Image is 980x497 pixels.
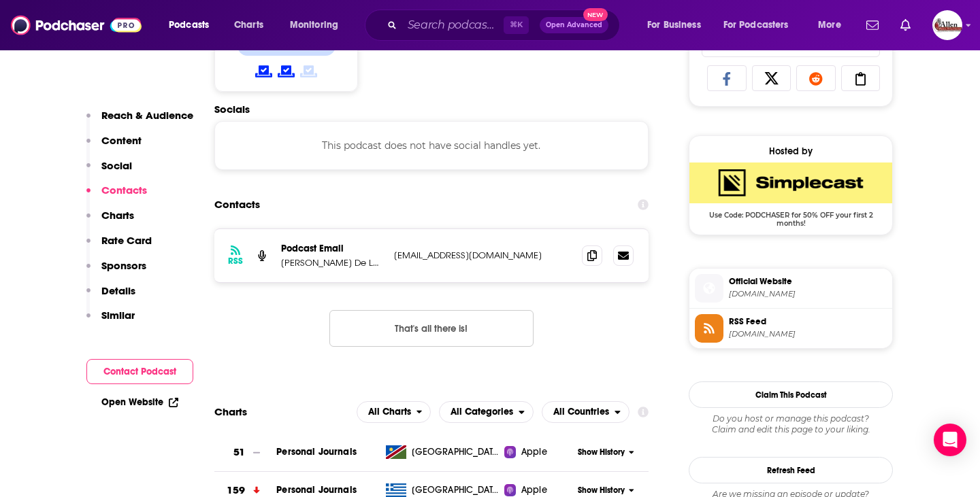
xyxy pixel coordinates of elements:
[723,16,789,35] span: For Podcasters
[101,159,132,172] p: Social
[521,445,547,459] span: Apple
[689,381,893,408] button: Claim This Podcast
[932,10,962,40] img: User Profile
[729,275,887,288] span: Official Website
[380,445,505,459] a: [GEOGRAPHIC_DATA]
[394,250,571,261] p: [EMAIL_ADDRESS][DOMAIN_NAME]
[86,234,152,259] button: Rate Card
[234,16,263,35] span: Charts
[86,359,193,384] button: Contact Podcast
[86,309,135,334] button: Similar
[841,65,881,91] a: Copy Link
[695,314,887,343] a: RSS Feed[DOMAIN_NAME]
[280,14,356,36] button: open menu
[504,483,573,497] a: Apple
[729,289,887,299] span: substack.com
[796,65,836,91] a: Share on Reddit
[281,243,383,254] p: Podcast Email
[895,14,916,37] a: Show notifications dropdown
[439,401,534,423] h2: Categories
[521,483,547,497] span: Apple
[402,14,504,36] input: Search podcasts, credits, & more...
[276,484,357,496] a: Personal Journals
[101,234,152,247] p: Rate Card
[689,413,893,435] div: Claim and edit this page to your liking.
[689,162,892,203] img: SimpleCast Deal: Use Code: PODCHASER for 50% OFF your first 2 months!
[101,134,142,147] p: Content
[689,145,892,157] div: Hosted by
[934,424,966,456] div: Open Intercom Messenger
[86,209,134,234] button: Charts
[752,65,791,91] a: Share on X/Twitter
[225,14,272,36] a: Charts
[86,284,135,309] button: Details
[689,203,892,228] span: Use Code: PODCHASER for 50% OFF your first 2 months!
[101,209,134,222] p: Charts
[276,446,357,458] a: Personal Journals
[214,192,260,218] h2: Contacts
[86,159,132,184] button: Social
[11,12,142,38] img: Podchaser - Follow, Share and Rate Podcasts
[329,310,534,347] button: Nothing here.
[101,109,193,122] p: Reach & Audience
[86,134,142,159] button: Content
[86,259,146,284] button: Sponsors
[504,16,529,34] span: ⌘ K
[808,14,858,36] button: open menu
[546,22,602,29] span: Open Advanced
[540,17,608,33] button: Open AdvancedNew
[451,407,513,417] span: All Categories
[214,121,649,170] div: This podcast does not have social handles yet.
[578,485,625,496] span: Show History
[729,315,887,328] span: RSS Feed
[932,10,962,40] button: Show profile menu
[553,407,609,417] span: All Countries
[504,445,573,459] a: Apple
[583,8,608,21] span: New
[214,405,247,418] h2: Charts
[574,485,639,496] button: Show History
[647,16,701,35] span: For Business
[380,483,505,497] a: [GEOGRAPHIC_DATA]
[695,274,887,303] a: Official Website[DOMAIN_NAME]
[932,10,962,40] span: Logged in as AllenMedia
[542,401,630,423] h2: Countries
[818,16,841,35] span: More
[729,329,887,339] span: feeds.simplecast.com
[214,434,276,471] a: 51
[357,401,431,423] button: open menu
[233,445,245,460] h3: 51
[412,483,500,497] span: Greece
[357,401,431,423] h2: Platforms
[861,14,884,37] a: Show notifications dropdown
[169,16,209,35] span: Podcasts
[689,162,892,226] a: SimpleCast Deal: Use Code: PODCHASER for 50% OFF your first 2 months!
[707,65,747,91] a: Share on Facebook
[638,14,718,36] button: open menu
[689,413,893,424] span: Do you host or manage this podcast?
[281,257,383,269] p: [PERSON_NAME] De La [PERSON_NAME]
[101,396,178,408] a: Open Website
[574,447,639,458] button: Show History
[86,184,147,209] button: Contacts
[578,447,625,458] span: Show History
[228,256,243,267] h3: RSS
[378,10,633,41] div: Search podcasts, credits, & more...
[214,103,649,116] h2: Socials
[412,445,500,459] span: Namibia
[290,16,338,35] span: Monitoring
[101,284,135,297] p: Details
[689,457,893,483] button: Refresh Feed
[439,401,534,423] button: open menu
[101,259,146,272] p: Sponsors
[86,109,193,134] button: Reach & Audience
[542,401,630,423] button: open menu
[368,407,411,417] span: All Charts
[101,184,147,196] p: Contacts
[715,14,808,36] button: open menu
[159,14,227,36] button: open menu
[101,309,135,322] p: Similar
